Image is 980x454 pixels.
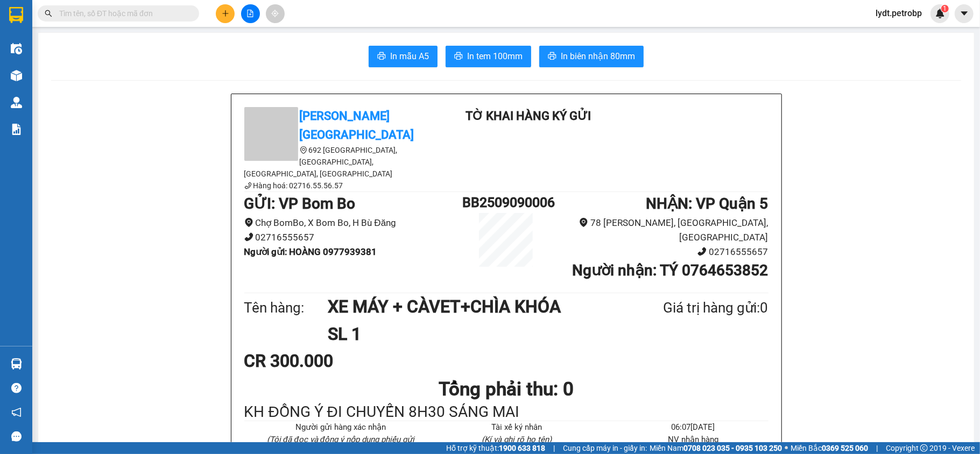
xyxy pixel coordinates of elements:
li: 78 [PERSON_NAME], [GEOGRAPHIC_DATA], [GEOGRAPHIC_DATA] [550,216,769,244]
span: environment [579,218,588,227]
span: question-circle [11,383,22,393]
span: aim [271,10,279,17]
b: Người gửi : HOÀNG 0977939381 [244,246,377,257]
span: Miền Nam [650,442,782,454]
span: printer [454,52,463,62]
span: printer [377,52,386,62]
button: printerIn mẫu A5 [369,46,438,67]
li: NV nhận hàng [618,434,768,446]
b: Người nhận : TÝ 0764653852 [572,261,768,279]
span: search [45,10,52,17]
img: warehouse-icon [11,70,22,81]
div: KH ĐỒNG Ý ĐI CHUYẾN 8H30 SÁNG MAI [244,404,769,421]
li: 692 [GEOGRAPHIC_DATA], [GEOGRAPHIC_DATA], [GEOGRAPHIC_DATA], [GEOGRAPHIC_DATA] [244,144,438,180]
span: phone [244,232,253,242]
b: NHẬN : VP Quận 5 [646,195,768,212]
span: Hỗ trợ kỹ thuật: [446,442,545,454]
span: | [876,442,878,454]
span: ⚪️ [785,446,788,450]
span: Cung cấp máy in - giấy in: [563,442,647,454]
span: In tem 100mm [467,49,523,63]
h1: Tổng phải thu: 0 [244,374,769,404]
span: | [553,442,555,454]
b: [PERSON_NAME][GEOGRAPHIC_DATA] [300,109,414,141]
img: warehouse-icon [11,97,22,108]
span: notification [11,407,22,417]
strong: 1900 633 818 [499,444,545,452]
span: lydt.petrobp [867,6,930,20]
li: Người gửi hàng xác nhận [266,421,416,434]
span: environment [300,146,307,154]
span: plus [222,10,229,17]
span: phone [244,182,252,189]
b: GỬI : VP Bom Bo [244,195,356,212]
button: caret-down [955,4,974,23]
button: aim [266,4,285,23]
h1: SL 1 [328,321,611,347]
button: printerIn tem 100mm [446,46,531,67]
div: Giá trị hàng gửi: 0 [611,297,768,319]
strong: 0708 023 035 - 0935 103 250 [683,444,782,452]
div: Tên hàng: [244,297,328,319]
li: 06:07[DATE] [618,421,768,434]
span: phone [697,247,707,256]
li: 02716555657 [244,230,463,245]
span: copyright [920,444,928,452]
span: message [11,431,22,442]
img: warehouse-icon [11,43,22,54]
h1: XE MÁY + CÀVET+CHÌA KHÓA [328,293,611,320]
div: CR 300.000 [244,347,417,374]
img: icon-new-feature [935,9,945,18]
span: file-add [246,10,254,17]
input: Tìm tên, số ĐT hoặc mã đơn [59,8,186,19]
span: environment [244,218,253,227]
strong: 0369 525 060 [822,444,868,452]
li: Tài xế ký nhân [442,421,592,434]
span: In mẫu A5 [390,49,429,63]
span: In biên nhận 80mm [561,49,635,63]
span: Miền Bắc [791,442,868,454]
span: caret-down [960,9,969,18]
span: printer [548,52,556,62]
button: printerIn biên nhận 80mm [539,46,644,67]
img: logo-vxr [9,7,23,23]
img: solution-icon [11,124,22,135]
span: 1 [943,5,947,12]
img: warehouse-icon [11,358,22,370]
li: Chợ BomBo, X Bom Bo, H Bù Đăng [244,216,463,230]
button: plus [216,4,235,23]
li: 02716555657 [550,245,769,259]
h1: BB2509090006 [462,192,549,213]
i: (Kí và ghi rõ họ tên) [482,435,552,444]
button: file-add [241,4,260,23]
b: TỜ KHAI HÀNG KÝ GỬI [466,109,591,123]
sup: 1 [941,5,949,12]
li: Hàng hoá: 02716.55.56.57 [244,180,438,191]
